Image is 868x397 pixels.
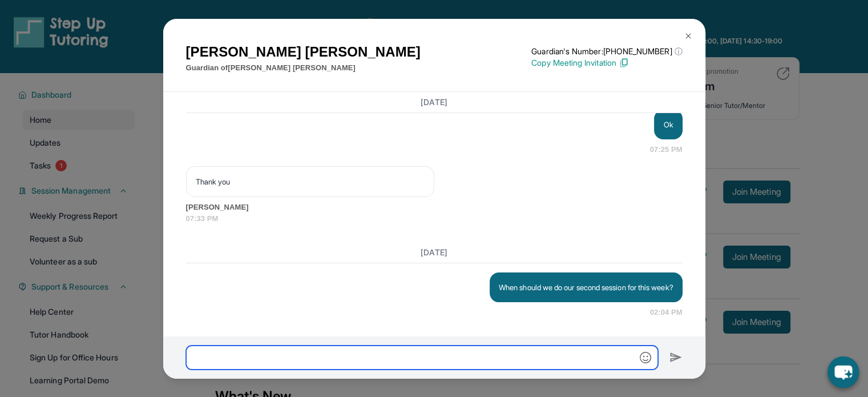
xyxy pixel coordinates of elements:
[186,42,421,62] h1: [PERSON_NAME] [PERSON_NAME]
[827,356,859,388] button: chat-button
[186,62,421,74] p: Guardian of [PERSON_NAME] [PERSON_NAME]
[186,202,683,213] span: [PERSON_NAME]
[650,144,683,155] span: 07:25 PM
[186,247,683,258] h3: [DATE]
[186,213,683,224] span: 07:33 PM
[186,97,683,108] h3: [DATE]
[619,58,629,68] img: Copy Icon
[669,351,683,364] img: Send icon
[640,352,651,363] img: Emoji
[531,46,682,57] p: Guardian's Number: [PHONE_NUMBER]
[650,307,683,318] span: 02:04 PM
[684,31,693,41] img: Close Icon
[674,46,682,57] span: ⓘ
[531,57,682,69] p: Copy Meeting Invitation
[499,282,673,293] p: When should we do our second session for this week?
[663,119,673,130] p: Ok
[196,176,425,187] p: Thank you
